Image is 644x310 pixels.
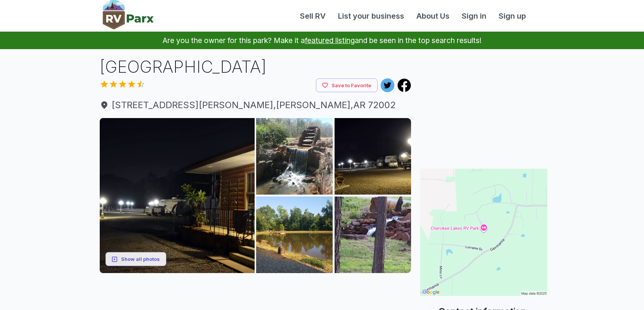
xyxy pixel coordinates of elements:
[335,118,411,195] img: AAcXr8oKoEac74hjoYYO2bKqF5jYy0Y41IroZkmZGJZdh0lQVh9va5c2TZuDxfJ-r6Ire5Yqc9mpJi6_aTC__qs8WK38x-NDL...
[100,55,411,78] h1: [GEOGRAPHIC_DATA]
[256,197,333,273] img: AAcXr8r7jC6BWFOLtHqZujnD-ch51I3YDTs7te8kseX_qh_AiA4Ro5vMFWwEB6o2S0stRY_BTaZcjxh4oaD2BFrHzBr_Fn6XQ...
[332,10,410,22] a: List your business
[100,118,255,273] img: AAcXr8pldiPAUQcT9njbHVdUw5_dC1nKfb2_egGa2WKAwlZT-zEm5zdv-AHN_Mj123OF-VS_OwcuAonyFB3nnPjbJh6OEZZmt...
[100,98,411,112] span: [STREET_ADDRESS][PERSON_NAME] , [PERSON_NAME] , AR 72002
[256,118,333,195] img: AAcXr8qMKPsAh-IIjW8Mt6tPPBsv31XFt-hnBGX5hBz9hbmun0XyYuXRY7ikH7CLC7wUPuGJKwM3hv-PBVny1fJDCCGijRSB3...
[493,10,532,22] a: Sign up
[294,10,332,22] a: Sell RV
[9,32,635,49] p: Are you the owner for this park? Make it a and be seen in the top search results!
[100,273,411,307] iframe: Advertisement
[420,169,547,296] img: Map for Cherokee Lakes RV Park
[305,36,355,45] a: featured listing
[100,98,411,112] a: [STREET_ADDRESS][PERSON_NAME],[PERSON_NAME],AR 72002
[410,10,456,22] a: About Us
[335,197,411,273] img: AAcXr8rCPDfefjQXNTBCANFoIlbn3-tTX5_MQtelBye_34WGKVWFwHk_HPf75SvgUOuT1E8cufasED3fqoq8Hj6UWMbH1NGz1...
[105,252,166,266] button: Show all photos
[456,10,493,22] a: Sign in
[420,55,547,150] iframe: Advertisement
[316,78,378,93] button: Save to Favorite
